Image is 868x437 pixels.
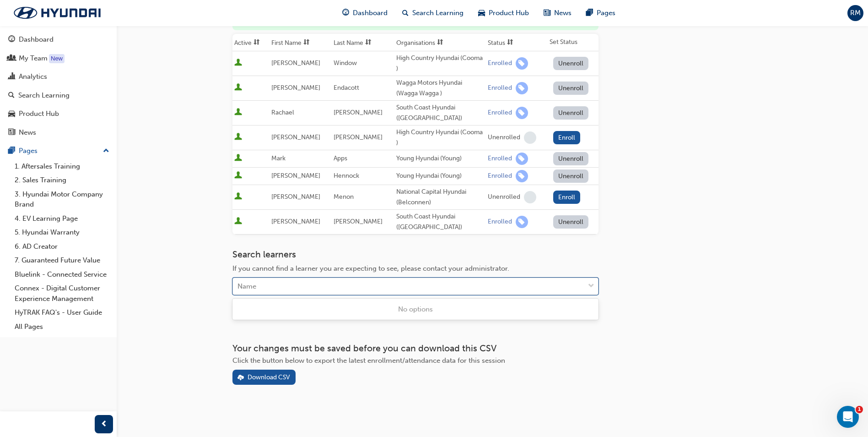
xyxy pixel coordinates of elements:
[588,280,594,292] span: down-icon
[553,57,589,70] button: Unenroll
[586,7,593,19] span: pages-icon
[396,187,484,208] div: National Capital Hyundai (Belconnen)
[234,154,242,163] span: User is active
[488,218,512,226] div: Enrolled
[271,193,320,201] span: [PERSON_NAME]
[553,191,581,204] button: Enroll
[553,106,589,120] button: Unenroll
[271,154,286,162] span: Mark
[18,90,70,101] div: Search Learning
[11,268,113,282] a: Bluelink - Connected Service
[478,7,485,19] span: car-icon
[11,225,113,240] a: 5. Hyundai Warranty
[548,34,598,51] th: Set Status
[271,133,320,141] span: [PERSON_NAME]
[234,59,242,68] span: User is active
[11,253,113,268] a: 7. Guaranteed Future Value
[271,84,320,92] span: [PERSON_NAME]
[8,147,15,155] span: pages-icon
[232,343,598,354] h3: Your changes must be saved before you can download this CSV
[544,7,550,19] span: news-icon
[516,216,528,228] span: learningRecordVerb_ENROLL-icon
[856,406,863,413] span: 1
[103,145,109,157] span: up-icon
[232,300,598,318] div: No options
[553,152,589,165] button: Unenroll
[4,31,113,48] a: Dashboard
[334,133,383,141] span: [PERSON_NAME]
[396,153,484,164] div: Young Hyundai (Young)
[232,34,270,51] th: Toggle SortBy
[11,187,113,212] a: 3. Hyundai Motor Company Brand
[270,34,332,51] th: Toggle SortBy
[507,39,513,47] span: sorting-icon
[234,83,242,93] span: User is active
[553,215,589,229] button: Unenroll
[4,142,113,159] button: Pages
[271,218,320,225] span: [PERSON_NAME]
[11,212,113,226] a: 4. EV Learning Page
[353,8,388,18] span: Dashboard
[553,82,589,95] button: Unenroll
[4,87,113,104] a: Search Learning
[488,84,512,93] div: Enrolled
[11,306,113,320] a: HyTRAK FAQ's - User Guide
[396,212,484,232] div: South Coast Hyundai ([GEOGRAPHIC_DATA])
[4,124,113,141] a: News
[396,171,484,181] div: Young Hyundai (Young)
[516,82,528,94] span: learningRecordVerb_ENROLL-icon
[488,154,512,163] div: Enrolled
[334,218,383,225] span: [PERSON_NAME]
[4,50,113,67] a: My Team
[334,172,359,180] span: Hennock
[554,8,571,18] span: News
[553,169,589,183] button: Unenroll
[4,68,113,85] a: Analytics
[488,59,512,68] div: Enrolled
[19,127,36,138] div: News
[271,59,320,67] span: [PERSON_NAME]
[524,131,536,144] span: learningRecordVerb_NONE-icon
[471,4,536,22] a: car-iconProduct Hub
[237,374,244,382] span: download-icon
[342,7,349,19] span: guage-icon
[8,110,15,118] span: car-icon
[5,3,110,22] img: Trak
[553,131,581,144] button: Enroll
[11,173,113,187] a: 2. Sales Training
[303,39,310,47] span: sorting-icon
[395,4,471,22] a: search-iconSearch Learning
[335,4,395,22] a: guage-iconDashboard
[19,146,38,156] div: Pages
[234,108,242,117] span: User is active
[19,53,48,64] div: My Team
[8,55,15,63] span: people-icon
[8,92,15,100] span: search-icon
[4,29,113,142] button: DashboardMy TeamAnalyticsSearch LearningProduct HubNews
[488,172,512,180] div: Enrolled
[396,127,484,148] div: High Country Hyundai (Cooma )
[237,281,256,292] div: Name
[232,370,296,385] button: Download CSV
[332,34,394,51] th: Toggle SortBy
[516,170,528,182] span: learningRecordVerb_ENROLL-icon
[271,109,294,116] span: Rachael
[232,264,509,273] span: If you cannot find a learner you are expecting to see, please contact your administrator.
[516,57,528,70] span: learningRecordVerb_ENROLL-icon
[486,34,548,51] th: Toggle SortBy
[232,249,598,260] h3: Search learners
[396,103,484,123] div: South Coast Hyundai ([GEOGRAPHIC_DATA])
[234,171,242,180] span: User is active
[396,53,484,74] div: High Country Hyundai (Cooma )
[234,217,242,226] span: User is active
[412,8,464,18] span: Search Learning
[334,109,383,116] span: [PERSON_NAME]
[365,39,372,47] span: sorting-icon
[489,8,529,18] span: Product Hub
[253,39,260,47] span: sorting-icon
[49,54,65,63] div: Tooltip anchor
[101,419,108,430] span: prev-icon
[4,105,113,122] a: Product Hub
[850,8,861,18] span: RM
